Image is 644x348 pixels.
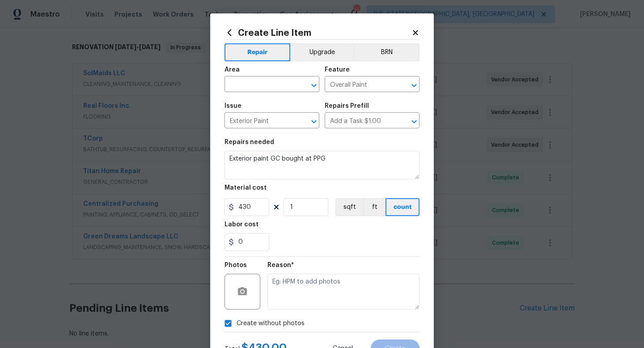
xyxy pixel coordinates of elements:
button: count [386,198,419,216]
h5: Repairs needed [225,139,274,145]
button: Upgrade [290,43,354,61]
textarea: Exterior paint GC bought at PPG [225,151,419,179]
span: Create without photos [237,319,305,328]
button: sqft [335,198,363,216]
h5: Area [225,67,240,73]
button: Open [408,79,420,92]
h5: Labor cost [225,221,258,228]
h5: Issue [225,103,241,109]
button: BRN [354,43,419,61]
button: Repair [225,43,290,61]
button: Open [308,115,320,128]
button: ft [363,198,386,216]
h5: Material cost [225,185,267,191]
h5: Repairs Prefill [325,103,369,109]
h5: Reason* [267,262,294,268]
h2: Create Line Item [225,28,411,38]
button: Open [308,79,320,92]
h5: Photos [225,262,247,268]
h5: Feature [325,67,350,73]
button: Open [408,115,420,128]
